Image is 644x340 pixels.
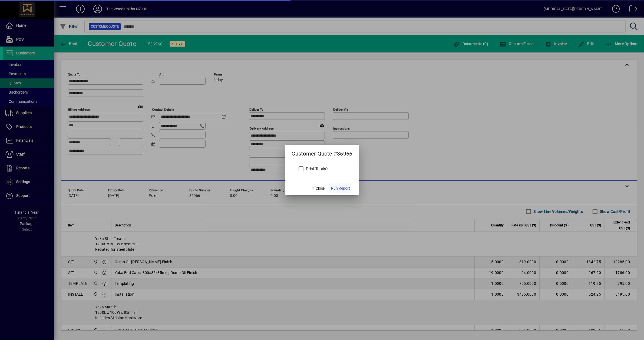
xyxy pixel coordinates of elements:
span: Run Report [331,186,350,191]
span: Close [311,186,325,191]
h2: Customer Quote #36966 [285,145,359,158]
button: Close [309,183,327,193]
button: Run Report [329,183,352,193]
label: Print Totals? [305,166,328,171]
